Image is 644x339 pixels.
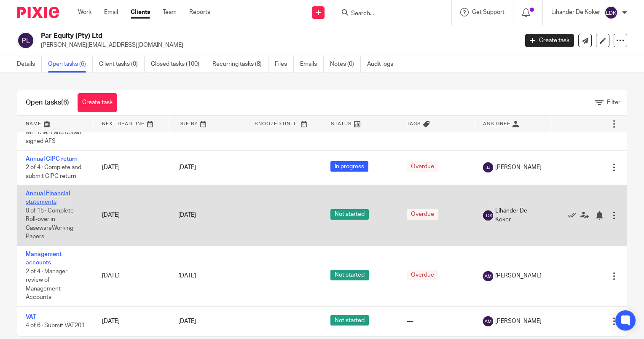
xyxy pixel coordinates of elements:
a: Annual Financial statements [26,191,70,205]
span: 4 of 6 · Submit VAT201 [26,323,85,328]
a: Management accounts [26,251,62,266]
p: Lihander De Koker [551,8,600,16]
span: Not started [330,209,369,220]
input: Search [350,10,426,18]
td: [DATE] [94,306,170,336]
span: [PERSON_NAME] [495,163,542,172]
span: Overdue [407,270,438,280]
a: Emails [300,56,324,73]
img: svg%3E [17,32,35,49]
span: Status [331,121,352,126]
span: Tags [407,121,421,126]
span: Snoozed Until [255,121,299,126]
h2: Par Equity (Pty) Ltd [41,32,418,40]
td: [DATE] [94,185,170,246]
a: Audit logs [367,56,400,73]
a: Team [163,8,177,16]
span: [DATE] [178,273,196,279]
h1: Open tasks [26,98,69,107]
a: Files [275,56,294,73]
span: [PERSON_NAME] [495,317,542,326]
a: Closed tasks (100) [151,56,206,73]
span: 2 of 4 · Manager review of Management Accounts [26,269,67,301]
a: Details [17,56,42,73]
span: [DATE] [178,213,196,218]
td: [DATE] [94,246,170,307]
a: VAT [26,314,36,320]
a: Create task [525,34,574,47]
img: Pixie [17,7,59,18]
span: Not started [330,270,369,280]
a: Open tasks (6) [48,56,93,73]
a: Recurring tasks (8) [212,56,268,73]
span: [DATE] [178,318,196,324]
a: Work [78,8,91,16]
a: Notes (0) [330,56,361,73]
span: Overdue [407,209,438,220]
img: svg%3E [604,6,618,19]
a: Reports [189,8,210,16]
a: Mark as done [568,211,580,219]
img: svg%3E [483,316,493,326]
span: Overdue [407,161,438,172]
a: Clients [131,8,150,16]
img: svg%3E [483,210,493,221]
span: In progress [330,161,368,172]
a: Email [104,8,118,16]
span: (6) [61,99,69,106]
img: svg%3E [483,162,493,172]
span: [DATE] [178,164,196,170]
a: Annual CIPC return [26,156,78,162]
span: [PERSON_NAME] [495,272,542,280]
div: --- [407,317,466,326]
td: [DATE] [94,150,170,185]
span: 14 of 15 · Follow up with client and obtain signed AFS [26,121,81,144]
span: Filter [607,100,620,105]
span: 0 of 15 · Complete Roll-over in CasewareWorking Papers [26,208,74,240]
span: Get Support [472,9,504,15]
a: Create task [78,93,117,112]
span: Lihander De Koker [495,207,542,224]
span: Not started [330,315,369,326]
a: Client tasks (0) [99,56,145,73]
p: [PERSON_NAME][EMAIL_ADDRESS][DOMAIN_NAME] [41,41,513,49]
span: 2 of 4 · Complete and submit CIPC return [26,164,81,179]
img: svg%3E [483,271,493,281]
